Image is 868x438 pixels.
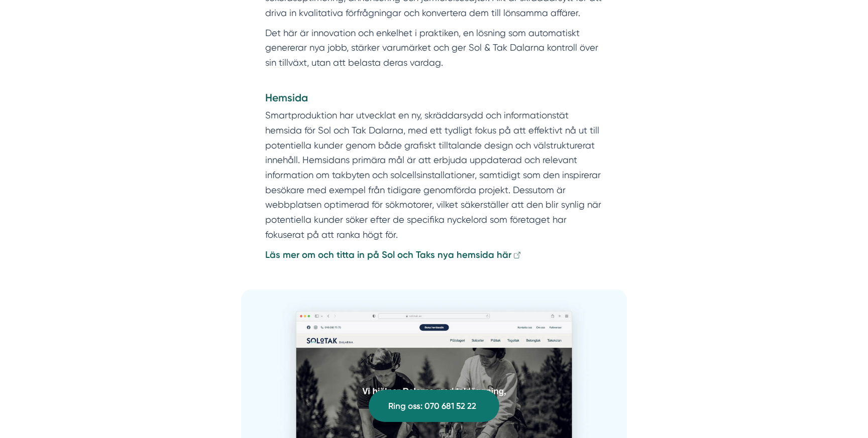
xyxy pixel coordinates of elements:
a: Ring oss: 070 681 52 22 [369,390,499,422]
h4: Hemsida [265,90,603,108]
p: Det här är innovation och enkelhet i praktiken, en lösning som automatiskt genererar nya jobb, st... [265,26,603,85]
span: Ring oss: 070 681 52 22 [388,399,476,413]
strong: Läs mer om och titta in på Sol och Taks nya hemsida här [265,249,511,260]
p: Smartproduktion har utvecklat en ny, skräddarsydd och informationstät hemsida för Sol och Tak Dal... [265,108,603,242]
a: Läs mer om och titta in på Sol och Taks nya hemsida här [265,249,522,260]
